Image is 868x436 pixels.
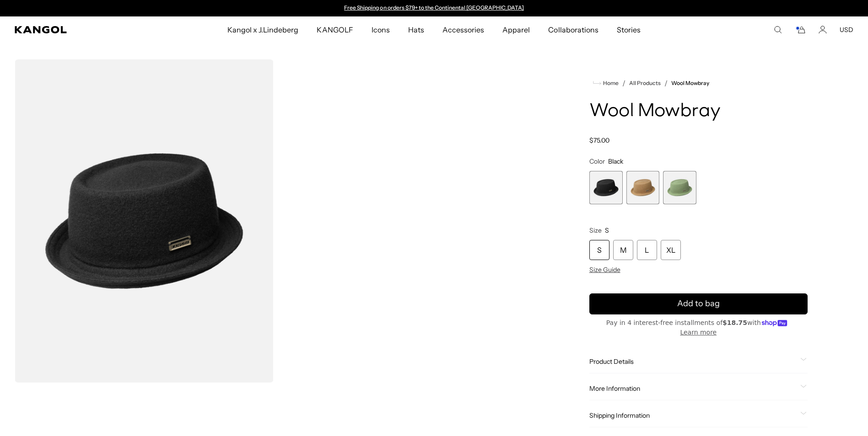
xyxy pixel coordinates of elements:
[661,240,681,260] div: XL
[589,266,620,274] span: Size Guide
[619,78,625,89] li: /
[601,80,619,86] span: Home
[433,16,493,43] a: Accessories
[340,5,528,12] div: 1 of 2
[661,78,668,89] li: /
[795,26,806,34] button: Cart
[819,26,827,34] a: Account
[617,16,641,43] span: Stories
[362,16,399,43] a: Icons
[589,357,797,366] span: Product Details
[539,16,607,43] a: Collaborations
[502,16,530,43] span: Apparel
[589,411,797,420] span: Shipping Information
[663,171,696,204] label: Oil Green
[626,171,660,204] label: Camel
[626,171,660,204] div: 2 of 3
[608,157,623,165] span: Black
[671,80,709,86] a: Wool Mowbray
[307,16,362,43] a: KANGOLF
[589,136,609,144] span: $75.00
[589,101,808,122] h1: Wool Mowbray
[227,16,299,43] span: Kangol x J.Lindeberg
[589,171,623,204] div: 1 of 3
[340,5,528,12] slideshow-component: Announcement bar
[408,16,424,43] span: Hats
[15,59,536,383] product-gallery: Gallery Viewer
[589,171,623,204] label: Black
[613,240,633,260] div: M
[589,384,797,393] span: More Information
[15,59,274,383] img: color-black
[589,226,602,234] span: Size
[442,16,484,43] span: Accessories
[15,26,151,33] a: Kangol
[840,26,853,34] button: USD
[344,4,524,11] a: Free Shipping on orders $79+ to the Continental [GEOGRAPHIC_DATA]
[677,298,720,310] span: Add to bag
[589,240,609,260] div: S
[589,78,808,89] nav: breadcrumbs
[548,16,598,43] span: Collaborations
[589,157,605,165] span: Color
[372,16,390,43] span: Icons
[774,26,782,34] summary: Search here
[589,293,808,314] button: Add to bag
[629,80,661,86] a: All Products
[218,16,308,43] a: Kangol x J.Lindeberg
[493,16,539,43] a: Apparel
[399,16,433,43] a: Hats
[637,240,657,260] div: L
[340,5,528,12] div: Announcement
[317,16,353,43] span: KANGOLF
[663,171,696,204] div: 3 of 3
[605,226,609,234] span: S
[593,79,619,87] a: Home
[608,16,650,43] a: Stories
